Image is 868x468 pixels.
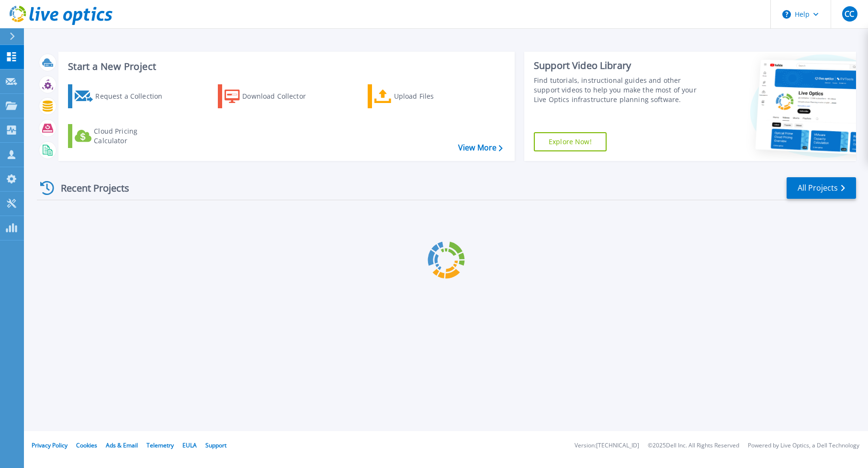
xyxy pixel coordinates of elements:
[748,443,859,449] li: Powered by Live Optics, a Dell Technology
[205,441,226,449] a: Support
[534,132,607,151] a: Explore Now!
[845,10,854,18] span: CC
[648,443,739,449] li: © 2025 Dell Inc. All Rights Reserved
[458,143,503,152] a: View More
[242,87,319,106] div: Download Collector
[106,441,138,449] a: Ads & Email
[68,124,175,148] a: Cloud Pricing Calculator
[534,76,702,104] div: Find tutorials, instructional guides and other support videos to help you make the most of your L...
[787,177,856,199] a: All Projects
[182,441,197,449] a: EULA
[368,84,474,108] a: Upload Files
[575,443,639,449] li: Version: [TECHNICAL_ID]
[94,126,170,146] div: Cloud Pricing Calculator
[68,84,175,108] a: Request a Collection
[68,61,502,72] h3: Start a New Project
[394,87,471,106] div: Upload Files
[147,441,174,449] a: Telemetry
[32,441,68,449] a: Privacy Policy
[37,176,142,200] div: Recent Projects
[76,441,97,449] a: Cookies
[534,59,702,72] div: Support Video Library
[218,84,325,108] a: Download Collector
[95,87,172,106] div: Request a Collection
